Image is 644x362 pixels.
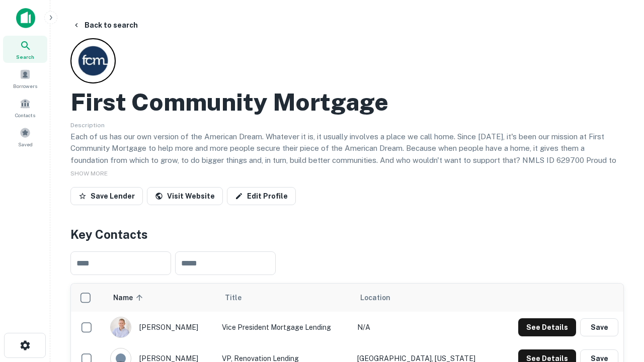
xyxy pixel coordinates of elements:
[217,312,352,343] td: Vice President Mortgage Lending
[16,53,34,61] span: Search
[68,16,142,34] button: Back to search
[105,284,217,312] th: Name
[70,187,143,205] button: Save Lender
[3,65,47,92] a: Borrowers
[70,87,388,117] h2: First Community Mortgage
[352,284,498,312] th: Location
[3,123,47,150] a: Saved
[111,317,131,337] img: 1520878720083
[70,131,624,178] p: Each of us has our own version of the American Dream. Whatever it is, it usually involves a place...
[113,292,146,304] span: Name
[18,140,33,148] span: Saved
[352,312,498,343] td: N/A
[225,292,255,304] span: Title
[360,292,390,304] span: Location
[3,36,47,63] a: Search
[13,82,37,90] span: Borrowers
[3,94,47,121] a: Contacts
[580,318,618,336] button: Save
[70,122,105,129] span: Description
[217,284,352,312] th: Title
[70,170,108,177] span: SHOW MORE
[16,8,35,28] img: capitalize-icon.png
[15,111,35,119] span: Contacts
[518,318,576,336] button: See Details
[70,225,624,243] h4: Key Contacts
[227,187,296,205] a: Edit Profile
[147,187,223,205] a: Visit Website
[110,317,212,338] div: [PERSON_NAME]
[594,282,644,330] iframe: Chat Widget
